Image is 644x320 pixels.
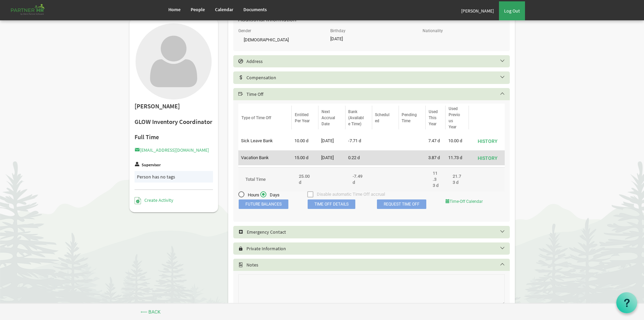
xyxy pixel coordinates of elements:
span: Time Off Details [308,199,355,209]
span: Select [238,75,243,80]
td: 10.00 d is template cell column header Used Previous Year [446,133,469,148]
label: Nationality [423,29,443,33]
td: -56.21 column header Bank (Available Time) [345,167,372,191]
span: Type of Time Off [241,115,271,120]
td: column header Type of Time Off [238,167,292,191]
span: Entitled Per Year [295,112,310,123]
a: Create Activity [135,197,173,203]
span: Hours [238,192,259,198]
td: Vacation Bank column header Type of Time Off [238,150,292,165]
span: Days [260,192,280,198]
span: Bank (Available Time) [348,109,364,126]
span: Used This Year [429,109,438,126]
span: Select [238,262,243,267]
span: Documents [243,6,267,13]
td: Sick Leave Bank column header Type of Time Off [238,133,292,148]
button: History [473,153,502,163]
td: 25.00 column header Entitled Per Year [292,167,318,191]
td: 9/1/2026 column header Next Accrual Date [318,133,345,148]
span: People [191,6,205,13]
h5: Emergency Contact [238,229,515,235]
h5: Notes [238,262,515,268]
img: Create Activity [135,197,141,204]
label: Gender [238,29,251,33]
span: Scheduled [375,112,389,123]
span: Pending Time [402,112,417,123]
div: Person has no tags [137,173,211,180]
td: is Command column column header [469,133,505,148]
td: 3.87 d is template cell column header Used This Year [426,150,446,165]
span: Next Accrual Date [321,109,335,126]
span: Select [238,230,243,234]
span: Calendar [215,6,233,13]
a: Request Time Off [377,199,426,209]
td: 0.22 d is template cell column header Bank (Available Time) [345,150,372,165]
td: 15.00 d is template cell column header Entitled Per Year [292,150,318,165]
h2: GLOW Inventory Coordinator [135,119,213,126]
td: is template cell column header Scheduled [372,150,399,165]
span: Select [238,59,243,64]
td: is template cell column header Pending Time [399,150,426,165]
h4: Full Time [135,134,213,141]
h5: Address [238,59,515,64]
span: Home [168,6,181,13]
td: 0.00 column header Scheduled [372,167,399,191]
a: [PERSON_NAME] [456,1,499,20]
td: 10.00 d is template cell column header Entitled Per Year [292,133,318,148]
img: User with no profile picture [136,23,212,100]
h2: [PERSON_NAME] [135,103,213,110]
td: column header [469,167,505,191]
td: 10/30/2025 column header Next Accrual Date [318,150,345,165]
td: 7.47 d is template cell column header Used This Year [426,133,446,148]
td: is template cell column header Scheduled [372,133,399,148]
td: is template cell column header Pending Time [399,133,426,148]
span: Used Previous Year [449,106,460,129]
td: column header Next Accrual Date [318,167,345,191]
label: Birthday [330,29,345,33]
td: 0.00 column header Pending Time [399,167,426,191]
td: is Command column column header [469,150,505,165]
h5: Time Off [238,91,515,97]
h5: Private Information [238,246,515,251]
a: Time-Off Calendar [446,199,483,204]
td: 11.73 d is template cell column header Used Previous Year [446,150,469,165]
td: 85.00 column header Used This Year [426,167,446,191]
button: History [473,136,502,146]
span: Select [238,246,243,251]
td: -7.71 d is template cell column header Bank (Available Time) [345,133,372,148]
span: Future Balances [239,199,288,209]
h5: Compensation [238,75,515,80]
a: [EMAIL_ADDRESS][DOMAIN_NAME] [135,147,209,153]
label: Supervisor [142,163,161,167]
a: Log Out [499,1,525,20]
span: Select [238,92,243,97]
td: 163.00 column header Used Previous Year [446,167,469,191]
